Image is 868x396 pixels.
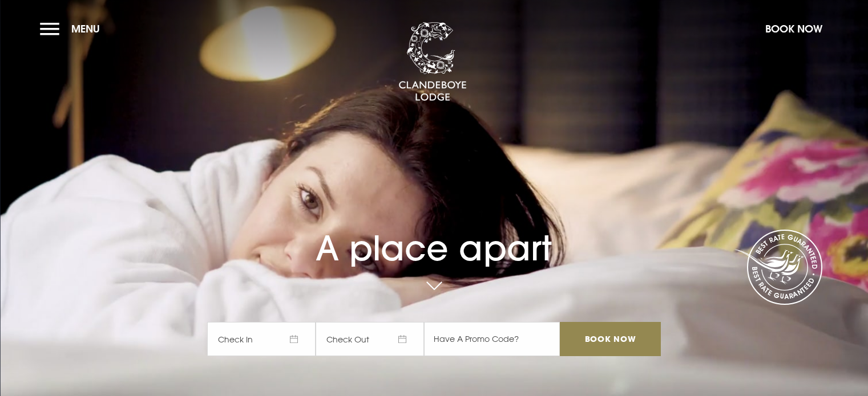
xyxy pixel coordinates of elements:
[760,17,828,41] button: Book Now
[40,17,106,41] button: Menu
[207,203,660,268] h1: A place apart
[424,322,560,356] input: Have A Promo Code?
[207,322,316,356] span: Check In
[316,322,424,356] span: Check Out
[398,22,467,102] img: Clandeboye Lodge
[560,322,660,356] input: Book Now
[71,22,100,35] span: Menu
